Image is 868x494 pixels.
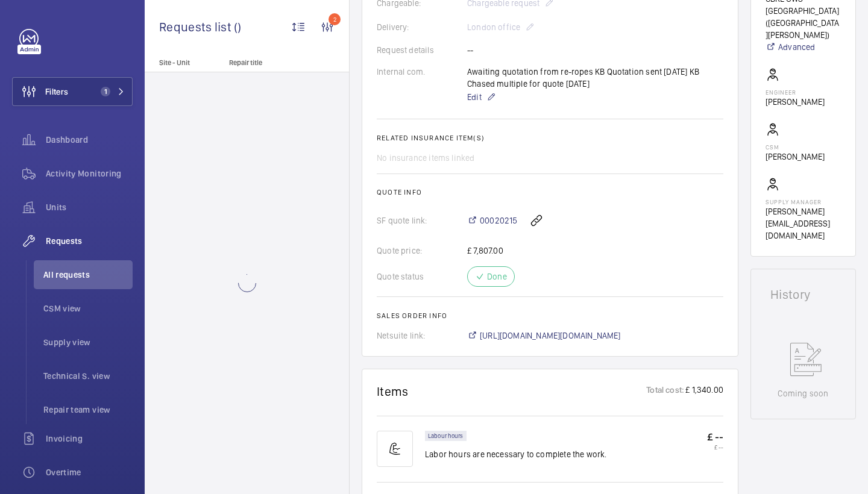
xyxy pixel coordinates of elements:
span: Technical S. view [43,370,133,382]
p: Labour hours [428,434,464,438]
span: Repair team view [43,404,133,416]
p: [PERSON_NAME] [766,96,825,108]
p: Coming soon [778,387,828,399]
span: Invoicing [46,433,133,445]
h2: Sales order info [377,311,723,320]
p: £ -- [707,443,723,451]
span: Supply view [43,336,133,348]
p: Site - Unit [145,58,224,67]
p: CSM [766,143,825,151]
a: 00020215 [467,214,517,227]
span: Requests list [159,19,234,34]
h1: Items [377,384,409,399]
span: [URL][DOMAIN_NAME][DOMAIN_NAME] [480,330,621,342]
span: Units [46,201,133,213]
a: Advanced [766,41,841,53]
span: 1 [101,87,110,96]
span: CSM view [43,302,133,314]
img: muscle-sm.svg [377,431,413,467]
p: [PERSON_NAME] [766,151,825,163]
p: Labor hours are necessary to complete the work. [425,448,607,460]
span: Edit [467,91,482,103]
p: Total cost: [646,384,684,399]
p: £ -- [707,431,723,443]
span: 00020215 [480,214,517,227]
span: Activity Monitoring [46,167,133,180]
a: [URL][DOMAIN_NAME][DOMAIN_NAME] [467,330,621,342]
button: Filters1 [12,77,133,106]
p: [PERSON_NAME][EMAIL_ADDRESS][DOMAIN_NAME] [766,205,841,242]
span: All requests [43,269,133,281]
p: £ 1,340.00 [684,384,723,399]
span: Requests [46,235,133,247]
h1: History [770,289,836,301]
p: Engineer [766,89,825,96]
p: Repair title [229,58,309,67]
span: Dashboard [46,134,133,146]
span: Overtime [46,466,133,478]
h2: Related insurance item(s) [377,134,723,142]
h2: Quote info [377,188,723,196]
p: Supply manager [766,198,841,205]
span: Filters [45,86,68,98]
